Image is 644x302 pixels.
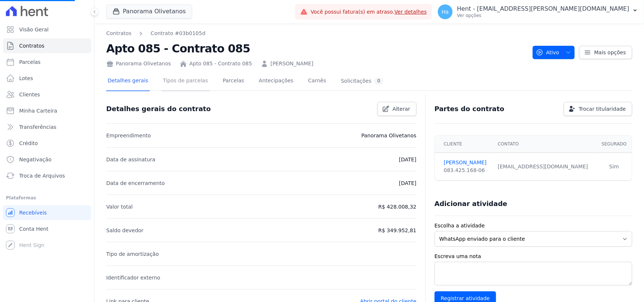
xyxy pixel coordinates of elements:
th: Segurado [596,135,632,153]
a: Conta Hent [3,222,91,236]
span: Parcelas [19,58,41,66]
a: Crédito [3,136,91,151]
p: Empreendimento [106,131,151,140]
th: Contato [493,135,596,153]
a: Trocar titularidade [564,102,632,116]
th: Cliente [435,135,494,153]
span: Clientes [19,91,40,98]
a: Detalhes gerais [106,72,150,91]
span: Negativação [19,156,52,163]
div: [EMAIL_ADDRESS][DOMAIN_NAME] [498,163,592,171]
p: R$ 349.952,81 [378,226,416,235]
span: Mais opções [594,49,626,56]
a: Tipos de parcelas [162,72,210,91]
p: Panorama Olivetanos [361,131,416,140]
span: Contratos [19,42,44,49]
a: Parcelas [3,55,91,69]
p: Identificador externo [106,273,160,282]
a: Solicitações0 [339,72,385,91]
span: Alterar [392,105,410,113]
span: Transferências [19,123,56,131]
p: Saldo devedor [106,226,143,235]
nav: Breadcrumb [106,30,205,37]
td: Sim [596,153,632,181]
button: Panorama Olivetanos [106,4,192,18]
h3: Partes do contrato [434,104,505,113]
a: Alterar [377,102,416,116]
button: Ha Hent - [EMAIL_ADDRESS][PERSON_NAME][DOMAIN_NAME] Ver opções [432,1,644,22]
a: Contrato #03b0105d [150,30,205,37]
a: Lotes [3,71,91,86]
span: Conta Hent [19,225,48,233]
h2: Apto 085 - Contrato 085 [106,40,527,57]
span: Crédito [19,140,38,147]
span: Ativo [536,46,560,59]
div: Panorama Olivetanos [106,60,171,68]
div: Plataformas [6,193,88,202]
p: Data de encerramento [106,179,165,188]
label: Escreva uma nota [434,253,632,260]
h3: Adicionar atividade [434,199,507,208]
a: Parcelas [221,72,246,91]
a: Carnês [307,72,328,91]
span: Minha Carteira [19,107,57,114]
a: Contratos [3,38,91,53]
span: Visão Geral [19,26,49,33]
p: Hent - [EMAIL_ADDRESS][PERSON_NAME][DOMAIN_NAME] [457,5,629,13]
p: [DATE] [399,155,416,164]
a: [PERSON_NAME] [444,159,489,167]
p: Ver opções [457,13,629,18]
span: Trocar titularidade [579,105,626,113]
p: R$ 428.008,32 [378,202,416,211]
a: Apto 085 - Contrato 085 [189,60,252,68]
a: Mais opções [579,46,632,59]
button: Ativo [533,46,575,59]
span: Recebíveis [19,209,47,216]
label: Escolha a atividade [434,222,632,230]
span: Lotes [19,75,33,82]
span: Você possui fatura(s) em atraso. [311,8,427,16]
div: 0 [374,78,383,85]
div: Solicitações [341,78,383,85]
p: Data de assinatura [106,155,155,164]
a: Minha Carteira [3,103,91,118]
a: Clientes [3,87,91,102]
span: Ha [442,9,449,14]
h3: Detalhes gerais do contrato [106,104,211,113]
p: [DATE] [399,179,416,188]
a: Visão Geral [3,22,91,37]
a: [PERSON_NAME] [270,60,313,68]
nav: Breadcrumb [106,30,527,37]
a: Contratos [106,30,131,37]
p: Tipo de amortização [106,250,159,258]
a: Troca de Arquivos [3,168,91,183]
a: Ver detalhes [395,9,427,15]
a: Negativação [3,152,91,167]
span: Troca de Arquivos [19,172,65,179]
a: Antecipações [257,72,295,91]
p: Valor total [106,202,133,211]
a: Recebíveis [3,205,91,220]
div: 083.425.168-06 [444,167,489,174]
a: Transferências [3,120,91,134]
